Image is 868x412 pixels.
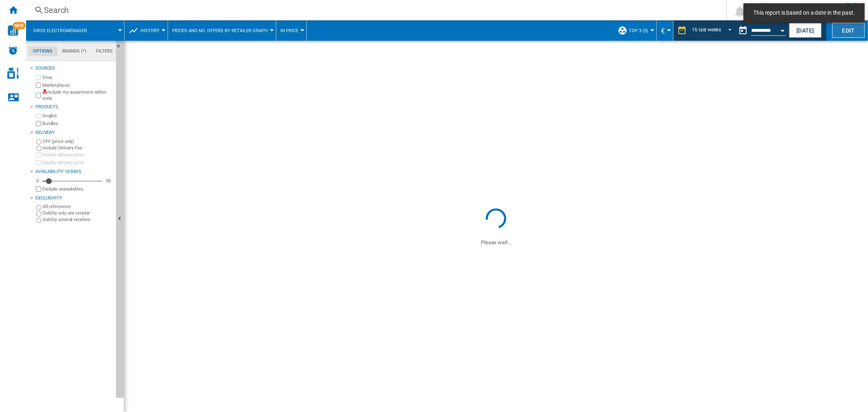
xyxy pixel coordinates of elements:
button: In price [280,20,302,41]
input: Sites [36,75,41,80]
span: top 3 (5) [629,28,648,33]
button: History [140,20,164,41]
div: 90 [104,178,113,184]
label: Include Delivery Fee [43,145,113,151]
span: History [140,28,160,33]
button: € [661,20,669,41]
label: Sites [42,75,113,81]
input: Include my assortment within stats [36,90,41,101]
md-tab-item: Options [28,46,57,56]
button: Gros electroménager [33,20,95,41]
img: wise-card.svg [8,25,18,36]
md-tab-item: Filters [91,46,118,56]
div: Search [44,4,705,16]
div: 16 last weeks [692,27,721,33]
label: Marketplaces [42,82,113,88]
button: Edit [832,23,865,38]
ng-transclude: Please wait... [481,239,511,245]
input: Display delivery price [36,186,41,192]
input: Include delivery price [36,152,41,158]
img: alerts-logo.svg [8,46,18,55]
button: Hide [116,41,126,55]
input: Singles [36,114,41,119]
md-slider: Availability [42,177,102,185]
input: Marketplaces [36,83,41,88]
input: Sold by several retailers [36,218,42,223]
div: History [129,20,164,41]
span: € [661,26,665,35]
md-menu: Currency [657,20,673,41]
label: OFF (price only) [43,138,113,145]
div: Gros electroménager [30,20,120,41]
div: Availability 10 Days [35,169,113,175]
span: Prices and No. offers by retailer graph [172,28,268,33]
div: Exclusivity [35,195,113,202]
div: Sources [35,65,113,72]
img: cosmetic-logo.svg [7,68,19,79]
label: Include my assortment within stats [42,89,113,102]
label: Singles [42,113,113,119]
md-select: REPORTS.WIZARD.STEPS.REPORT.STEPS.REPORT_OPTIONS.PERIOD: 16 last weeks [691,24,735,37]
div: top 3 (5) [618,20,652,41]
label: All references [43,204,113,210]
input: Sold by only one retailer [36,211,42,217]
span: In price [280,28,298,33]
input: Include Delivery Fee [36,146,42,151]
label: Display delivery price [42,160,113,166]
button: Hide [116,41,124,398]
input: Display delivery price [36,160,41,165]
span: NEW [13,22,26,29]
button: top 3 (5) [629,20,652,41]
img: mysite-not-bg-18x18.png [42,89,47,94]
input: OFF (price only) [36,139,42,145]
button: md-calendar [735,22,751,39]
label: Sold by several retailers [43,217,113,223]
label: Sold by only one retailer [43,210,113,216]
label: Bundles [42,121,113,127]
input: Bundles [36,121,41,126]
div: Delivery [35,129,113,136]
md-tab-item: Brands (*) [57,46,91,56]
label: Exclude unavailables [42,186,113,192]
label: Include delivery price [42,152,113,158]
span: Gros electroménager [33,28,87,33]
input: All references [36,205,42,210]
button: [DATE] [789,23,822,38]
button: Prices and No. offers by retailer graph [172,20,272,41]
div: Products [35,104,113,110]
div: 0 [34,178,41,184]
span: This report is based on a date in the past. [751,9,857,17]
div: This report is based on a date in the past. [735,20,787,41]
button: Open calendar [775,22,790,37]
